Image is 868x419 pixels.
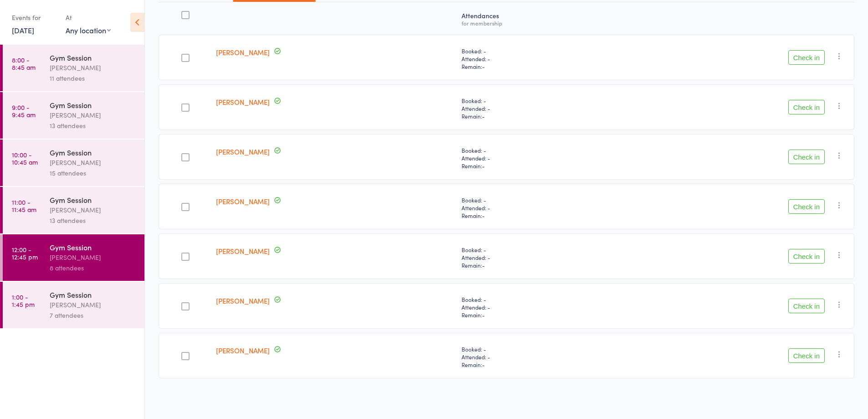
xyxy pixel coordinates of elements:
[788,150,825,164] button: Check in
[216,246,270,256] a: [PERSON_NAME]
[12,151,38,166] time: 10:00 - 10:45 am
[50,147,137,157] div: Gym Session
[216,47,270,57] a: [PERSON_NAME]
[482,261,485,269] span: -
[50,195,137,205] div: Gym Session
[462,162,616,170] span: Remain:
[216,147,270,156] a: [PERSON_NAME]
[482,62,485,70] span: -
[66,25,111,35] div: Any location
[216,346,270,355] a: [PERSON_NAME]
[788,50,825,65] button: Check in
[462,104,616,112] span: Attended: -
[788,348,825,363] button: Check in
[462,353,616,361] span: Attended: -
[462,97,616,104] span: Booked: -
[462,246,616,253] span: Booked: -
[50,252,137,263] div: [PERSON_NAME]
[3,234,144,281] a: 12:00 -12:45 pmGym Session[PERSON_NAME]8 attendees
[50,73,137,83] div: 11 attendees
[50,120,137,131] div: 13 attendees
[462,146,616,154] span: Booked: -
[50,52,137,62] div: Gym Session
[482,212,485,219] span: -
[462,204,616,212] span: Attended: -
[788,249,825,264] button: Check in
[50,300,137,310] div: [PERSON_NAME]
[50,242,137,252] div: Gym Session
[50,310,137,321] div: 7 attendees
[788,299,825,313] button: Check in
[482,361,485,368] span: -
[462,303,616,311] span: Attended: -
[462,62,616,70] span: Remain:
[462,261,616,269] span: Remain:
[50,205,137,215] div: [PERSON_NAME]
[12,293,35,308] time: 1:00 - 1:45 pm
[3,92,144,139] a: 9:00 -9:45 amGym Session[PERSON_NAME]13 attendees
[462,55,616,62] span: Attended: -
[12,10,56,25] div: Events for
[482,162,485,170] span: -
[788,199,825,214] button: Check in
[50,100,137,110] div: Gym Session
[50,290,137,300] div: Gym Session
[3,282,144,328] a: 1:00 -1:45 pmGym Session[PERSON_NAME]7 attendees
[216,97,270,107] a: [PERSON_NAME]
[462,361,616,368] span: Remain:
[462,295,616,303] span: Booked: -
[462,196,616,204] span: Booked: -
[216,197,270,206] a: [PERSON_NAME]
[12,103,36,118] time: 9:00 - 9:45 am
[50,263,137,273] div: 8 attendees
[12,25,34,35] a: [DATE]
[462,20,616,26] div: for membership
[462,112,616,120] span: Remain:
[462,253,616,261] span: Attended: -
[462,47,616,55] span: Booked: -
[482,311,485,319] span: -
[66,10,111,25] div: At
[3,140,144,186] a: 10:00 -10:45 amGym Session[PERSON_NAME]15 attendees
[462,345,616,353] span: Booked: -
[458,6,619,31] div: Atten­dances
[462,311,616,319] span: Remain:
[50,215,137,226] div: 13 attendees
[12,56,36,71] time: 8:00 - 8:45 am
[462,212,616,219] span: Remain:
[12,198,36,213] time: 11:00 - 11:45 am
[50,168,137,178] div: 15 attendees
[482,112,485,120] span: -
[3,187,144,233] a: 11:00 -11:45 amGym Session[PERSON_NAME]13 attendees
[12,246,38,260] time: 12:00 - 12:45 pm
[50,62,137,73] div: [PERSON_NAME]
[216,296,270,305] a: [PERSON_NAME]
[50,157,137,168] div: [PERSON_NAME]
[50,110,137,120] div: [PERSON_NAME]
[788,100,825,114] button: Check in
[3,45,144,91] a: 8:00 -8:45 amGym Session[PERSON_NAME]11 attendees
[462,154,616,162] span: Attended: -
